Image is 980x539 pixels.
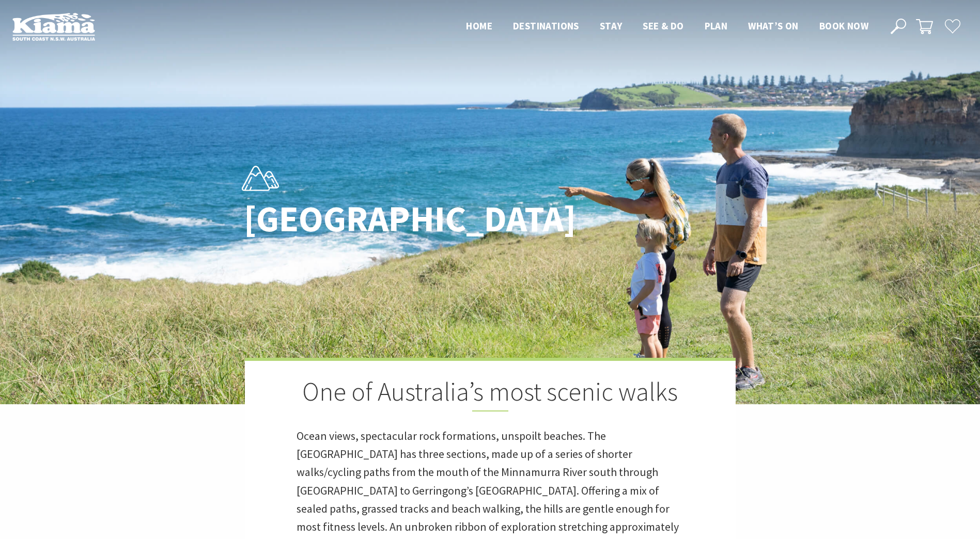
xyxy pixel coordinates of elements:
[513,20,579,32] span: Destinations
[456,18,879,35] nav: Main Menu
[466,20,492,32] span: Home
[297,376,684,411] h2: One of Australia’s most scenic walks
[705,20,728,32] span: Plan
[748,20,799,32] span: What’s On
[600,20,623,32] span: Stay
[244,199,536,239] h1: [GEOGRAPHIC_DATA]
[819,20,868,32] span: Book now
[643,20,683,32] span: See & Do
[12,12,95,41] img: Kiama Logo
